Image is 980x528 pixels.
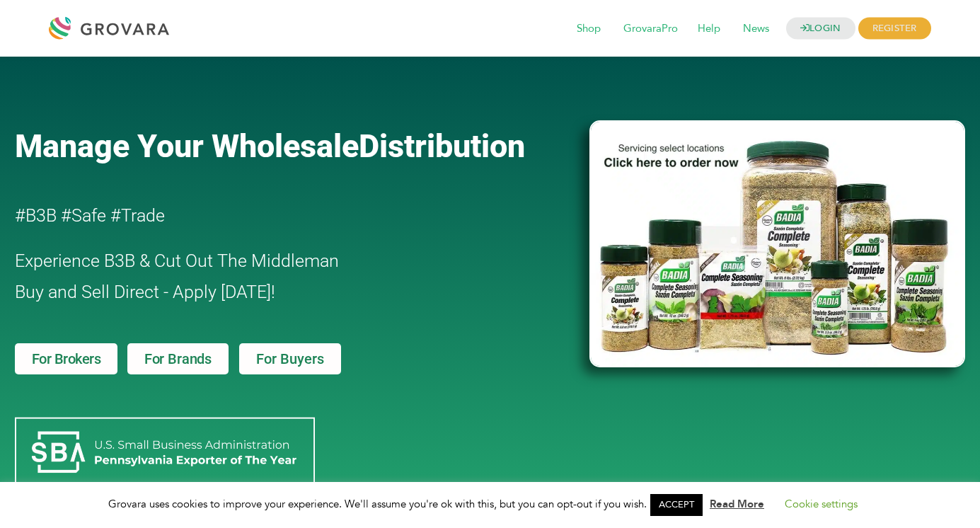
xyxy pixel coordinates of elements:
[733,16,779,42] span: News
[567,16,611,42] span: Shop
[786,18,855,40] a: LOGIN
[613,21,688,37] a: GrovaraPro
[650,494,703,516] a: ACCEPT
[15,127,359,165] span: Manage Your Wholesale
[688,21,730,37] a: Help
[15,282,275,302] span: Buy and Sell Direct - Apply [DATE]!
[785,497,858,511] a: Cookie settings
[15,251,339,271] span: Experience B3B & Cut Out The Middleman
[239,343,341,374] a: For Buyers
[256,352,324,366] span: For Buyers
[359,127,525,165] span: Distribution
[15,200,509,231] h2: #B3B #Safe #Trade
[613,16,688,42] span: GrovaraPro
[144,352,212,366] span: For Brands
[733,21,779,37] a: News
[32,352,101,366] span: For Brokers
[108,497,872,511] span: Grovara uses cookies to improve your experience. We'll assume you're ok with this, but you can op...
[710,497,764,511] a: Read More
[858,18,931,40] span: REGISTER
[15,127,567,165] a: Manage Your WholesaleDistribution
[688,16,730,42] span: Help
[127,343,229,374] a: For Brands
[567,21,611,37] a: Shop
[15,343,118,374] a: For Brokers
